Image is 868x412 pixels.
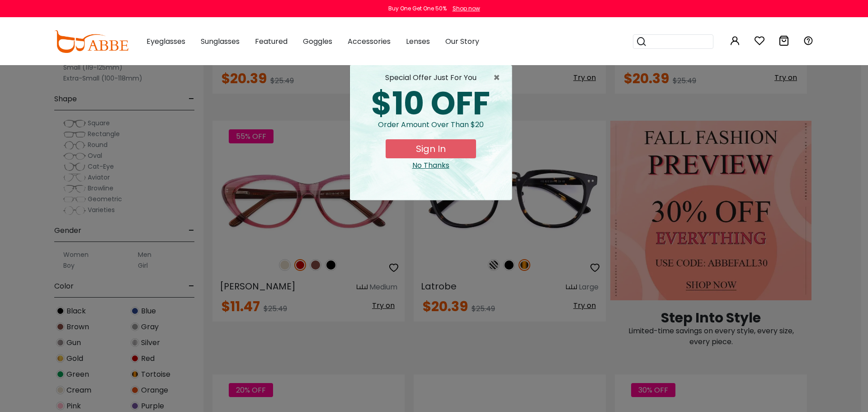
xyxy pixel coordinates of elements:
span: Goggles [303,36,332,47]
div: Order amount over than $20 [357,119,505,139]
div: $10 OFF [357,88,505,119]
img: abbeglasses.com [54,30,128,53]
span: Accessories [348,36,391,47]
a: Shop now [448,5,480,12]
div: Close [357,160,505,171]
span: Sunglasses [201,36,240,47]
div: special offer just for you [357,72,505,83]
span: Eyeglasses [146,36,185,47]
span: Lenses [406,36,430,47]
span: Featured [255,36,288,47]
button: Close [493,72,505,83]
span: Our Story [445,36,479,47]
div: Buy One Get One 50% [388,5,447,13]
span: × [493,72,505,83]
div: Shop now [453,5,480,13]
button: Sign In [386,139,476,158]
